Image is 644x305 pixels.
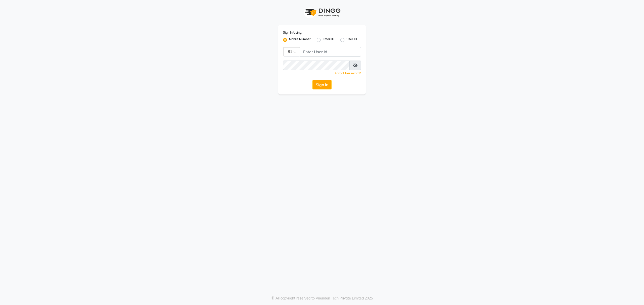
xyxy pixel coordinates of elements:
button: Sign In [312,80,332,89]
a: Forgot Password? [335,71,361,75]
label: Email ID [323,37,334,43]
input: Username [283,61,350,70]
label: User ID [346,37,357,43]
img: logo1.svg [302,5,342,20]
label: Mobile Number [289,37,311,43]
label: Sign In Using: [283,30,302,35]
input: Username [300,47,361,57]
